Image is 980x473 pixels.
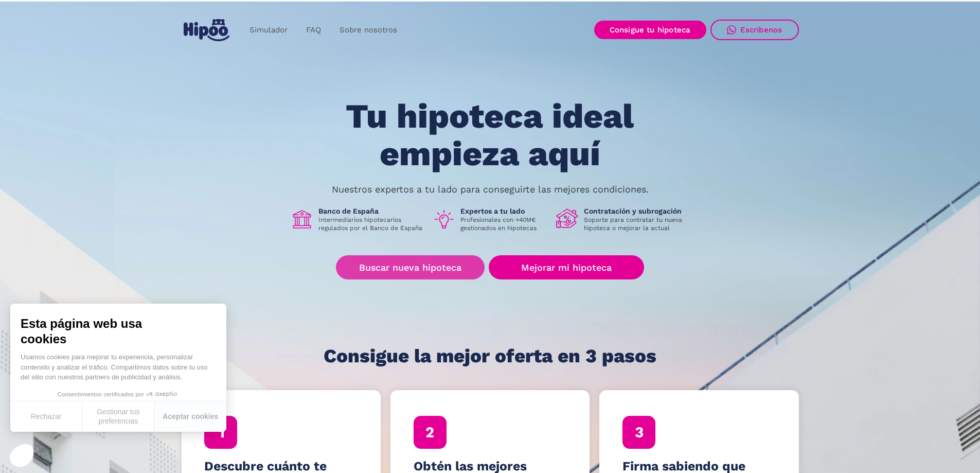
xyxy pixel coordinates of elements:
[584,216,690,232] p: Soporte para contratar tu nueva hipoteca o mejorar la actual
[240,20,297,40] a: Simulador
[460,206,548,216] h1: Expertos a tu lado
[330,20,406,40] a: Sobre nosotros
[297,20,330,40] a: FAQ
[710,20,799,40] a: Escríbenos
[332,185,649,194] p: Nuestros expertos a tu lado para conseguirte las mejores condiciones.
[295,98,685,172] h1: Tu hipoteca ideal empieza aquí
[336,255,485,279] a: Buscar nueva hipoteca
[318,206,424,216] h1: Banco de España
[324,346,656,366] h1: Consigue la mejor oferta en 3 pasos
[460,216,548,232] p: Profesionales con +40M€ gestionados en hipotecas
[584,206,690,216] h1: Contratación y subrogación
[489,255,644,279] a: Mejorar mi hipoteca
[182,15,232,45] a: home
[594,21,706,39] a: Consigue tu hipoteca
[740,25,782,34] div: Escríbenos
[318,216,424,232] p: Intermediarios hipotecarios regulados por el Banco de España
